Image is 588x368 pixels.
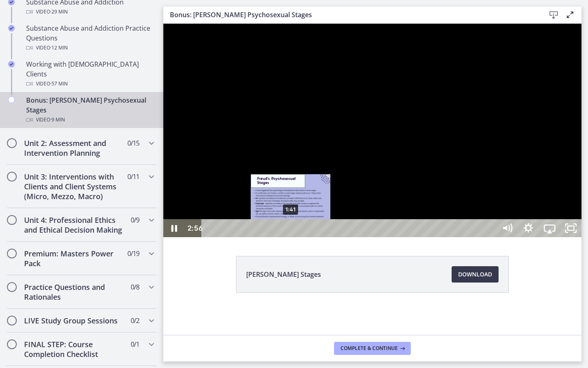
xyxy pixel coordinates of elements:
h2: LIVE Study Group Sessions [24,316,124,325]
span: 0 / 2 [131,316,139,325]
h2: Premium: Masters Power Pack [24,249,124,268]
i: Completed [8,61,15,67]
span: 0 / 9 [131,215,139,225]
button: Show settings menu [354,195,376,213]
span: · 57 min [50,79,68,89]
div: Working with [DEMOGRAPHIC_DATA] Clients [26,59,154,89]
span: [PERSON_NAME] Stages [246,269,321,279]
h2: Unit 2: Assessment and Intervention Planning [24,138,124,158]
a: Download [452,266,499,283]
h2: Unit 3: Interventions with Clients and Client Systems (Micro, Mezzo, Macro) [24,172,124,201]
div: Substance Abuse and Addiction Practice Questions [26,23,154,53]
span: 0 / 11 [127,172,139,182]
i: Completed [8,25,15,31]
h2: Unit 4: Professional Ethics and Ethical Decision Making [24,215,124,235]
div: Bonus: [PERSON_NAME] Psychosexual Stages [26,95,154,125]
span: 0 / 15 [127,138,139,148]
button: Complete & continue [334,342,411,355]
h3: Bonus: [PERSON_NAME] Psychosexual Stages [170,10,532,20]
span: Complete & continue [341,345,398,352]
h2: FINAL STEP: Course Completion Checklist [24,339,124,359]
div: Video [26,79,154,89]
button: Mute [333,195,354,213]
button: Unfullscreen [397,195,418,213]
h2: Practice Questions and Rationales [24,282,124,302]
span: Download [458,269,492,279]
span: · 29 min [50,7,68,17]
div: Video [26,43,154,53]
div: Video [26,7,154,17]
span: · 9 min [50,115,65,125]
span: 0 / 19 [127,249,139,258]
span: 0 / 1 [131,339,139,349]
button: Airplay [376,195,397,213]
div: Video [26,115,154,125]
iframe: Video Lesson [163,24,581,237]
span: · 12 min [50,43,68,53]
span: 0 / 8 [131,282,139,292]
